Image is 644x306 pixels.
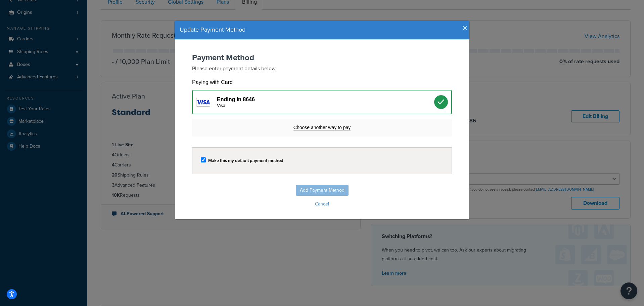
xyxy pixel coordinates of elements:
h2: Payment Method [192,53,452,62]
p: Please enter payment details below. [192,65,452,72]
div: Ending in 8646 [217,96,434,108]
label: Make this my default payment method [208,158,283,163]
span: Choose another way to pay [293,125,351,131]
h4: Update Payment Method [180,26,464,34]
div: Ending in 8646Visa [192,90,452,114]
div: Visa [217,103,434,108]
div: Paying with Card [192,79,233,85]
button: Cancel [181,199,463,209]
div: Choose another way to pay [192,119,452,137]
